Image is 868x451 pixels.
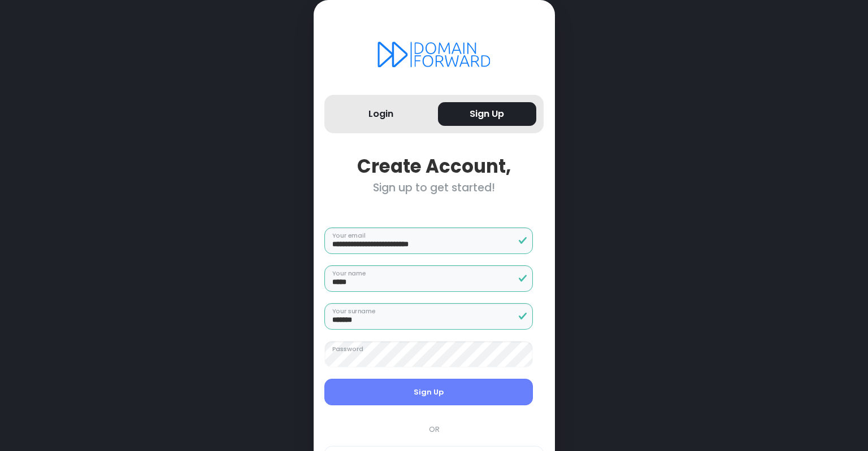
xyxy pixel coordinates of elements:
[324,181,544,194] div: Sign up to get started!
[324,379,533,406] button: Sign Up
[332,102,431,126] button: Login
[324,155,544,177] div: Create Account,
[319,424,549,435] div: OR
[438,102,537,126] button: Sign Up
